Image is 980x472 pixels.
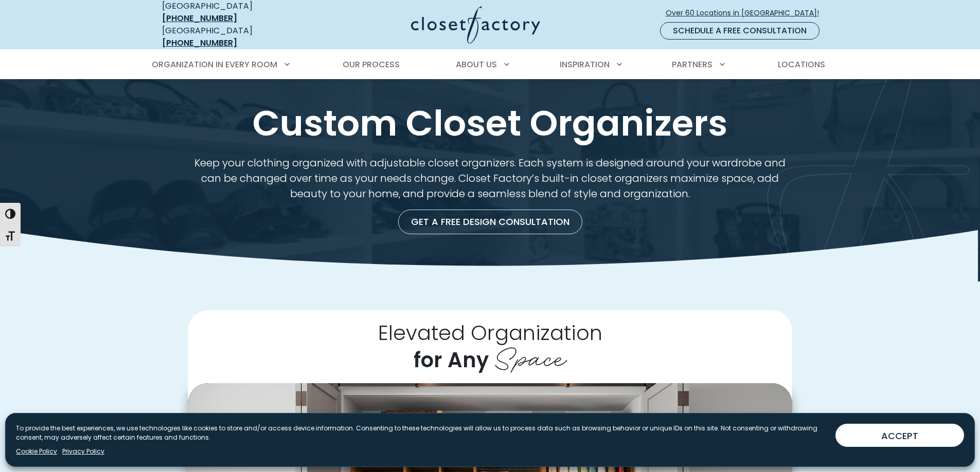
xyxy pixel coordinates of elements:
span: for Any [414,346,489,374]
span: Organization in Every Room [152,59,277,70]
a: Cookie Policy [16,447,57,456]
span: About Us [456,59,497,70]
a: Get a Free Design Consultation [398,210,582,234]
nav: Primary Menu [145,50,836,79]
span: Our Process [343,59,400,70]
img: Closet Factory Logo [411,6,540,44]
span: Space [494,335,567,376]
span: Inspiration [560,59,610,70]
a: Privacy Policy [62,447,104,456]
a: [PHONE_NUMBER] [162,12,237,24]
span: Locations [778,59,825,70]
span: Partners [672,59,712,70]
div: [GEOGRAPHIC_DATA] [162,25,311,49]
a: Over 60 Locations in [GEOGRAPHIC_DATA]! [665,4,828,22]
button: ACCEPT [835,424,964,447]
span: Over 60 Locations in [GEOGRAPHIC_DATA]! [666,8,827,18]
a: [PHONE_NUMBER] [162,37,237,49]
p: Keep your clothing organized with adjustable closet organizers. Each system is designed around yo... [188,155,792,201]
p: To provide the best experiences, we use technologies like cookies to store and/or access device i... [16,424,827,442]
h1: Custom Closet Organizers [160,104,821,143]
a: Schedule a Free Consultation [660,22,819,40]
span: Elevated Organization [378,318,602,347]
